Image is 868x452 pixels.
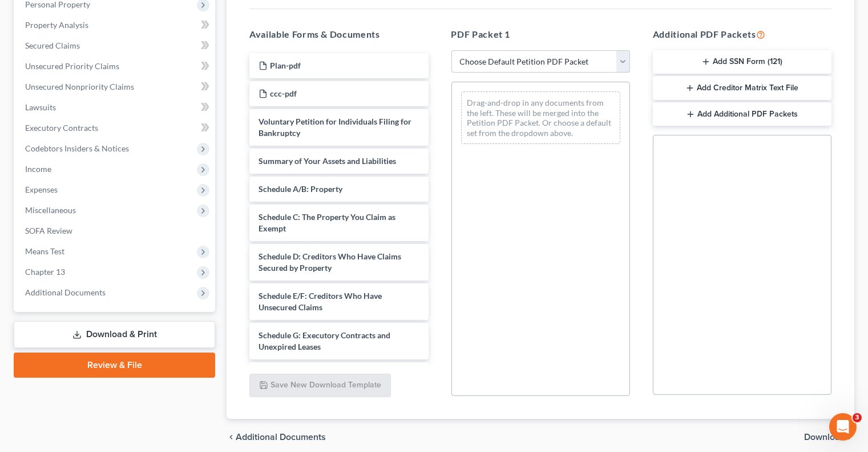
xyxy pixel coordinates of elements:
[653,76,831,100] button: Add Creditor Matrix Text File
[16,56,215,77] a: Unsecured Priority Claims
[25,287,106,297] span: Additional Documents
[25,41,80,50] span: Secured Claims
[227,433,326,442] a: chevron_left Additional Documents
[16,221,215,241] a: SOFA Review
[25,20,88,30] span: Property Analysis
[14,353,215,378] a: Review & File
[16,77,215,97] a: Unsecured Nonpriority Claims
[804,433,845,442] span: Download
[259,330,390,351] span: Schedule G: Executory Contracts and Unexpired Leases
[259,212,395,233] span: Schedule C: The Property You Claim as Exempt
[259,156,396,166] span: Summary of Your Assets and Liabilities
[227,433,236,442] i: chevron_left
[270,61,301,70] span: Plan-pdf
[16,97,215,118] a: Lawsuits
[270,89,297,98] span: ccc-pdf
[25,164,51,174] span: Income
[25,267,65,277] span: Chapter 13
[653,50,831,74] button: Add SSN Form (121)
[25,226,72,235] span: SOFA Review
[16,35,215,56] a: Secured Claims
[25,82,134,91] span: Unsecured Nonpriority Claims
[451,27,630,41] h5: PDF Packet 1
[249,27,428,41] h5: Available Forms & Documents
[804,433,854,442] button: Download chevron_right
[25,246,64,256] span: Means Test
[25,143,129,153] span: Codebtors Insiders & Notices
[16,118,215,138] a: Executory Contracts
[25,185,58,194] span: Expenses
[461,91,620,144] div: Drag-and-drop in any documents from the left. These will be merged into the Petition PDF Packet. ...
[259,117,411,138] span: Voluntary Petition for Individuals Filing for Bankruptcy
[259,184,342,194] span: Schedule A/B: Property
[249,374,391,398] button: Save New Download Template
[25,205,76,215] span: Miscellaneous
[853,413,862,422] span: 3
[653,27,831,41] h5: Additional PDF Packets
[653,102,831,126] button: Add Additional PDF Packets
[25,102,56,112] span: Lawsuits
[259,251,401,273] span: Schedule D: Creditors Who Have Claims Secured by Property
[16,15,215,35] a: Property Analysis
[829,413,857,441] iframe: Intercom live chat
[14,321,215,348] a: Download & Print
[25,123,98,133] span: Executory Contracts
[236,433,326,442] span: Additional Documents
[25,61,119,71] span: Unsecured Priority Claims
[259,291,382,312] span: Schedule E/F: Creditors Who Have Unsecured Claims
